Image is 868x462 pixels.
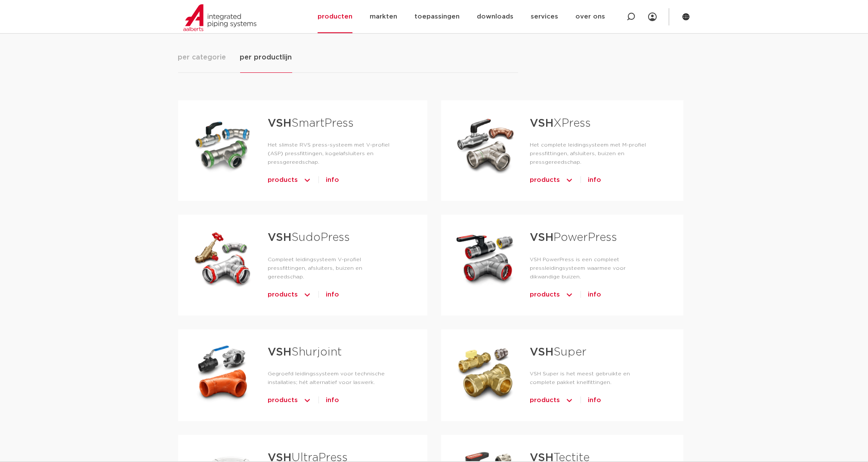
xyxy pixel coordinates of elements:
[303,393,312,407] img: icon-chevron-up-1.svg
[268,173,298,187] span: products
[303,173,312,187] img: icon-chevron-up-1.svg
[268,232,291,243] strong: VSH
[268,346,291,358] strong: VSH
[530,288,560,302] span: products
[268,369,400,387] p: Gegroefd leidingssysteem voor technische installaties; hét alternatief voor laswerk.
[326,173,339,187] a: info
[530,173,560,187] span: products
[565,288,574,302] img: icon-chevron-up-1.svg
[530,232,553,243] strong: VSH
[530,346,587,358] a: VSHSuper
[268,140,400,166] p: Het slimste RVS press-systeem met V-profiel (ASP) pressfittingen, kogelafsluiters en pressgereeds...
[530,255,655,281] p: VSH PowerPress is een compleet pressleidingsysteem waarmee voor dikwandige buizen.
[530,346,553,358] strong: VSH
[530,232,617,243] a: VSHPowerPress
[303,288,312,302] img: icon-chevron-up-1.svg
[268,288,298,302] span: products
[268,255,400,281] p: Compleet leidingsysteem V-profiel pressfittingen, afsluiters, buizen en gereedschap.
[588,173,601,187] a: info
[178,52,226,62] span: per categorie
[268,346,342,358] a: VSHShurjoint
[268,393,298,407] span: products
[268,232,350,243] a: VSHSudoPress
[268,118,354,129] a: VSHSmartPress
[240,52,292,62] span: per productlijn
[530,118,591,129] a: VSHXPress
[326,288,339,302] a: info
[530,140,655,166] p: Het complete leidingsysteem met M-profiel pressfittingen, afsluiters, buizen en pressgereedschap.
[565,173,574,187] img: icon-chevron-up-1.svg
[588,288,601,302] a: info
[565,393,574,407] img: icon-chevron-up-1.svg
[530,369,655,387] p: VSH Super is het meest gebruikte en complete pakket knelfittingen.
[268,118,291,129] strong: VSH
[530,393,560,407] span: products
[530,118,553,129] strong: VSH
[326,393,339,407] a: info
[588,393,601,407] a: info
